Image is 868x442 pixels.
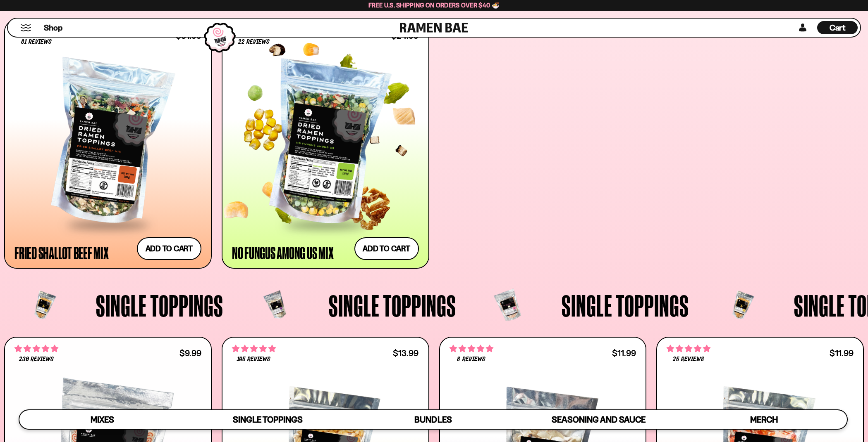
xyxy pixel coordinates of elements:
[222,19,429,269] a: 4.82 stars 22 reviews $24.99 No Fungus Among Us Mix Add to cart
[233,414,303,425] span: Single Toppings
[830,23,846,33] span: Cart
[44,21,62,34] a: Shop
[350,410,516,429] a: Bundles
[516,410,681,429] a: Seasoning and Sauce
[19,410,185,429] a: Mixes
[830,349,854,357] div: $11.99
[4,19,212,269] a: 4.83 stars 81 reviews $31.99 Fried Shallot Beef Mix Add to cart
[185,410,350,429] a: Single Toppings
[673,356,704,363] span: 25 reviews
[414,414,452,425] span: Bundles
[14,343,58,354] span: 4.77 stars
[91,414,114,425] span: Mixes
[20,24,31,31] button: Mobile Menu Trigger
[19,356,54,363] span: 230 reviews
[44,22,62,33] span: Shop
[681,410,847,429] a: Merch
[179,349,201,357] div: $9.99
[612,349,636,357] div: $11.99
[354,237,419,260] button: Add to cart
[667,343,710,354] span: 4.88 stars
[232,343,276,354] span: 4.90 stars
[96,290,223,321] span: Single Toppings
[457,356,485,363] span: 8 reviews
[137,237,201,260] button: Add to cart
[817,19,858,37] div: Cart
[368,1,500,9] span: Free U.S. Shipping on Orders over $40 🍜
[393,349,418,357] div: $13.99
[329,290,456,321] span: Single Toppings
[552,414,646,425] span: Seasoning and Sauce
[232,245,334,260] div: No Fungus Among Us Mix
[750,414,778,425] span: Merch
[562,290,689,321] span: Single Toppings
[237,356,270,363] span: 105 reviews
[14,245,109,260] div: Fried Shallot Beef Mix
[450,343,493,354] span: 4.75 stars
